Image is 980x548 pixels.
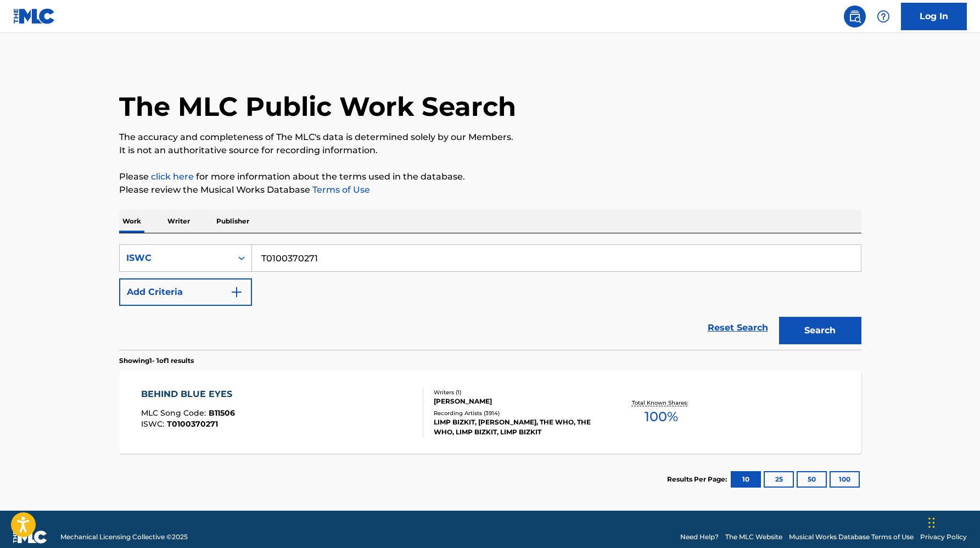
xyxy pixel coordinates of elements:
h1: The MLC Public Work Search [119,90,516,123]
div: Help [872,5,894,27]
div: [PERSON_NAME] [434,396,600,406]
iframe: Chat Widget [925,495,980,548]
img: help [877,10,890,23]
a: BEHIND BLUE EYESMLC Song Code:B11506ISWC:T0100370271Writers (1)[PERSON_NAME]Recording Artists (39... [119,371,861,454]
a: Public Search [844,5,866,27]
div: Drag [928,506,935,539]
button: 100 [830,471,860,488]
button: 10 [731,471,761,488]
div: Writers ( 1 ) [434,388,600,396]
p: Please review the Musical Works Database [119,183,861,197]
div: ISWC [126,251,225,265]
a: Reset Search [702,316,774,340]
img: 9d2ae6d4665cec9f34b9.svg [230,286,243,299]
a: The MLC Website [725,532,782,542]
img: search [848,10,861,23]
p: Publisher [213,210,253,233]
img: logo [13,530,47,544]
p: Showing 1 - 1 of 1 results [119,356,194,366]
form: Search Form [119,244,861,350]
div: LIMP BIZKIT, [PERSON_NAME], THE WHO, THE WHO, LIMP BIZKIT, LIMP BIZKIT [434,417,600,437]
p: Results Per Page: [667,474,730,484]
button: Add Criteria [119,278,252,306]
button: 25 [764,471,794,488]
button: Search [779,317,861,344]
a: Terms of Use [310,184,370,195]
span: ISWC : [141,419,167,429]
p: The accuracy and completeness of The MLC's data is determined solely by our Members. [119,131,861,144]
p: Work [119,210,144,233]
a: Log In [901,3,967,30]
p: Total Known Shares: [632,399,691,407]
a: click here [151,171,194,182]
p: Writer [164,210,193,233]
div: BEHIND BLUE EYES [141,388,238,401]
div: Recording Artists ( 3914 ) [434,409,600,417]
p: It is not an authoritative source for recording information. [119,144,861,157]
span: MLC Song Code : [141,408,209,418]
span: 100 % [645,407,678,427]
span: B11506 [209,408,235,418]
a: Privacy Policy [920,532,967,542]
a: Need Help? [680,532,719,542]
img: MLC Logo [13,8,55,24]
a: Musical Works Database Terms of Use [789,532,914,542]
span: T0100370271 [167,419,218,429]
p: Please for more information about the terms used in the database. [119,170,861,183]
button: 50 [797,471,827,488]
span: Mechanical Licensing Collective © 2025 [60,532,188,542]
